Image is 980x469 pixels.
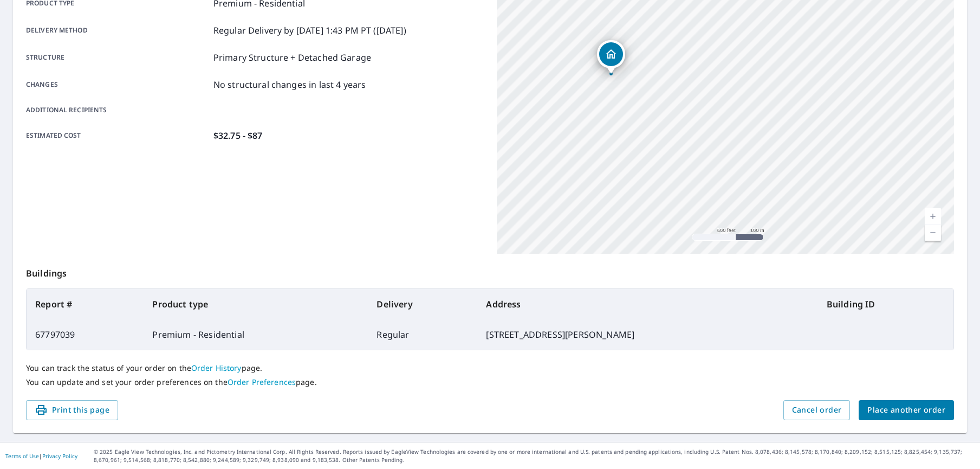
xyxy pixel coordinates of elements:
p: Delivery method [26,24,209,37]
th: Report # [27,289,144,319]
td: 67797039 [27,319,144,350]
th: Building ID [818,289,953,319]
p: Buildings [26,254,954,288]
p: You can update and set your order preferences on the page. [26,377,954,387]
p: Structure [26,51,209,64]
p: © 2025 Eagle View Technologies, Inc. and Pictometry International Corp. All Rights Reserved. Repo... [94,448,975,464]
button: Print this page [26,400,118,420]
a: Order History [191,363,242,373]
a: Current Level 16, Zoom In [925,208,941,224]
button: Cancel order [783,400,851,420]
p: Additional recipients [26,105,209,115]
th: Delivery [368,289,477,319]
a: Current Level 16, Zoom Out [925,224,941,241]
div: Dropped pin, building 1, Residential property, 6 Coleman Ave Asheville, NC 28801 [597,40,625,74]
td: Premium - Residential [144,319,368,350]
p: Estimated cost [26,129,209,142]
span: Print this page [35,403,109,417]
td: [STREET_ADDRESS][PERSON_NAME] [477,319,817,350]
th: Address [477,289,817,319]
th: Product type [144,289,368,319]
p: Primary Structure + Detached Garage [213,51,371,64]
p: Regular Delivery by [DATE] 1:43 PM PT ([DATE]) [213,24,406,37]
p: $32.75 - $87 [213,129,263,142]
td: Regular [368,319,477,350]
span: Place another order [867,403,945,417]
p: You can track the status of your order on the page. [26,363,954,373]
button: Place another order [859,400,954,420]
a: Order Preferences [228,377,296,387]
p: | [5,453,77,459]
a: Privacy Policy [42,452,77,460]
p: No structural changes in last 4 years [213,78,366,91]
span: Cancel order [792,403,842,417]
a: Terms of Use [5,452,39,460]
p: Changes [26,78,209,91]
